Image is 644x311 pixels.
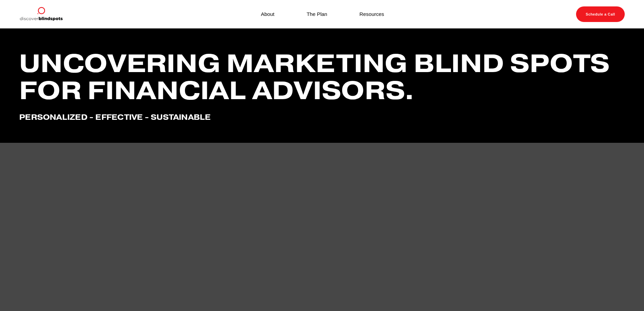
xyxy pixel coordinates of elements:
h4: Personalized - effective - Sustainable [19,113,625,121]
a: About [261,9,275,19]
a: Resources [359,9,384,19]
h1: Uncovering marketing blind spots for financial advisors. [19,50,625,104]
img: Discover Blind Spots [19,6,63,22]
a: Schedule a Call [576,6,625,22]
a: The Plan [307,9,327,19]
